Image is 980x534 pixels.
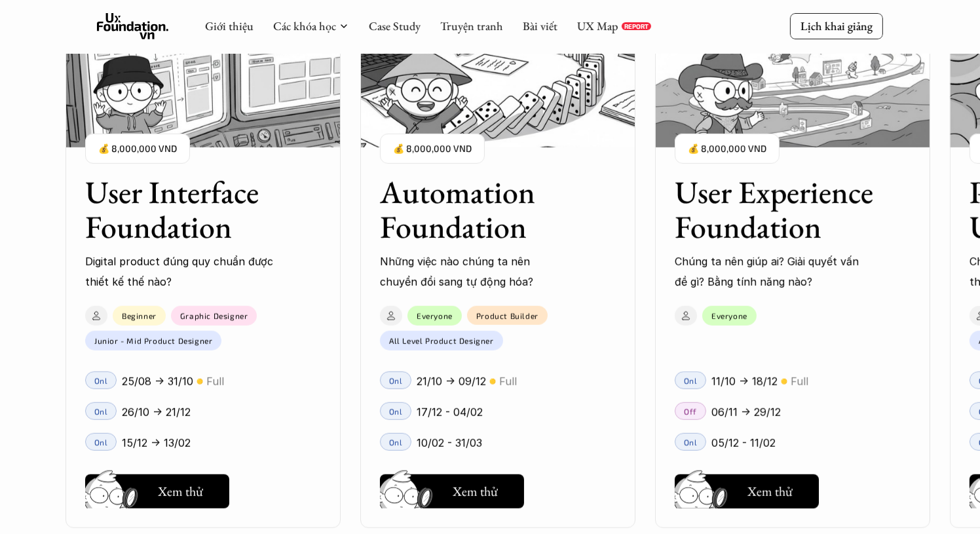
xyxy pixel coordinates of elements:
a: Xem thử [380,469,524,508]
p: Junior - Mid Product Designer [94,336,212,345]
h5: Xem thử [747,482,793,501]
a: Giới thiệu [205,18,254,33]
p: 15/12 -> 13/02 [122,433,191,453]
p: 06/11 -> 29/12 [711,402,781,422]
p: Everyone [417,311,453,320]
h5: Xem thử [158,482,203,501]
a: Bài viết [523,18,557,33]
p: Lịch khai giảng [801,18,873,33]
p: Những việc nào chúng ta nên chuyển đổi sang tự động hóa? [380,252,570,292]
p: Onl [684,437,698,446]
p: Full [791,372,808,391]
a: Xem thử [675,469,819,508]
p: Digital product đúng quy chuẩn được thiết kế thế nào? [85,252,275,292]
p: Graphic Designer [180,311,248,320]
p: All Level Product Designer [389,336,494,345]
button: Xem thử [675,474,819,508]
p: Chúng ta nên giúp ai? Giải quyết vấn đề gì? Bằng tính năng nào? [675,252,865,292]
p: 11/10 -> 18/12 [711,372,778,391]
p: 26/10 -> 21/12 [122,402,191,422]
p: 10/02 - 31/03 [417,433,482,453]
a: Truyện tranh [440,18,503,33]
a: Các khóa học [273,18,336,33]
p: 🟡 [197,377,203,387]
h3: User Experience Foundation [675,175,878,244]
p: Full [499,372,517,391]
p: 17/12 - 04/02 [417,402,483,422]
a: Lịch khai giảng [790,13,883,39]
p: 💰 8,000,000 VND [688,140,766,158]
p: 21/10 -> 09/12 [417,372,486,391]
p: Off [684,406,697,415]
p: Full [206,372,224,391]
p: Beginner [122,311,157,320]
p: Onl [389,375,403,385]
p: Onl [389,437,403,446]
p: 25/08 -> 31/10 [122,372,193,391]
p: Product Builder [476,311,538,320]
h3: User Interface Foundation [85,175,288,244]
p: 🟡 [489,377,496,387]
p: 💰 8,000,000 VND [393,140,472,158]
p: 🟡 [781,377,787,387]
a: REPORT [622,22,651,30]
p: Onl [389,406,403,415]
p: Everyone [711,311,747,320]
h5: Xem thử [453,482,498,501]
a: Case Study [369,18,421,33]
h3: Automation Foundation [380,175,583,244]
p: 💰 8,000,000 VND [98,140,177,158]
p: 05/12 - 11/02 [711,433,776,453]
button: Xem thử [380,474,524,508]
p: Onl [684,375,698,385]
button: Xem thử [85,474,229,508]
p: REPORT [624,22,649,30]
a: Xem thử [85,469,229,508]
a: UX Map [577,18,618,33]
